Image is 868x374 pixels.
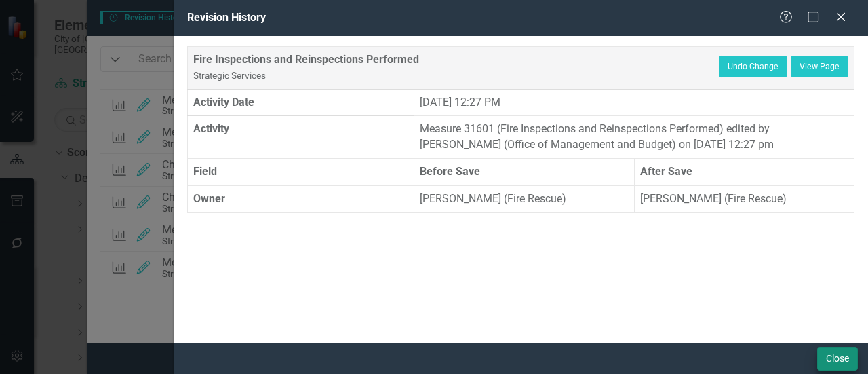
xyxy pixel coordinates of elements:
th: Activity Date [188,89,414,116]
td: [PERSON_NAME] (Fire Rescue) [414,185,634,212]
th: After Save [634,159,854,186]
td: Measure 31601 (Fire Inspections and Reinspections Performed) edited by [PERSON_NAME] (Office of M... [414,116,854,159]
span: Revision History [187,11,266,24]
button: Close [817,347,858,371]
th: Activity [188,116,414,159]
a: View Page [791,56,848,77]
small: Strategic Services [193,70,266,81]
button: Undo Change [719,56,787,77]
th: Before Save [414,159,634,186]
th: Field [188,159,414,186]
td: [PERSON_NAME] (Fire Rescue) [634,185,854,212]
th: Owner [188,185,414,212]
div: Fire Inspections and Reinspections Performed [193,52,719,83]
td: [DATE] 12:27 PM [414,89,854,116]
